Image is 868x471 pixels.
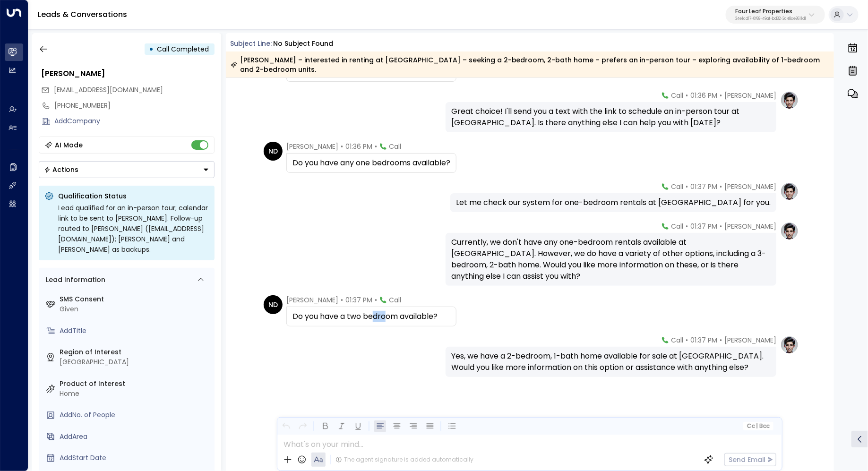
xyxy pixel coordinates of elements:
span: Call [671,91,683,100]
span: • [686,222,688,231]
div: AI Mode [55,140,83,150]
span: • [720,222,722,231]
p: Four Leaf Properties [735,9,806,14]
span: • [686,335,688,345]
div: AddCompany [55,116,215,126]
span: [PERSON_NAME] [724,182,776,191]
span: | [756,423,758,429]
img: profile-logo.png [780,91,799,110]
div: [GEOGRAPHIC_DATA] [60,357,211,367]
div: Lead qualified for an in-person tour; calendar link to be sent to [PERSON_NAME]. Follow-up routed... [59,203,209,255]
div: Lead Information [43,275,106,285]
span: nicholedevries18@hotmail.com [54,85,163,95]
div: Do you have any one bedrooms available? [292,157,450,169]
button: Redo [297,420,309,432]
img: profile-logo.png [780,182,799,201]
div: [PHONE_NUMBER] [55,101,215,111]
div: Home [60,389,211,399]
div: AddTitle [60,326,211,336]
div: Given [60,304,211,314]
span: Call Completed [157,44,209,54]
div: ND [264,295,283,314]
span: Call [671,335,683,345]
p: 34e1cd17-0f68-49af-bd32-3c48ce8611d1 [735,17,806,21]
span: [PERSON_NAME] [286,142,338,151]
span: • [341,142,343,151]
span: Call [671,222,683,231]
div: Button group with a nested menu [39,161,215,178]
div: AddStart Date [60,453,211,463]
button: Four Leaf Properties34e1cd17-0f68-49af-bd32-3c48ce8611d1 [726,6,825,24]
span: [PERSON_NAME] [724,222,776,231]
span: [EMAIL_ADDRESS][DOMAIN_NAME] [54,85,163,94]
div: AddArea [60,432,211,442]
span: • [686,182,688,191]
span: • [686,91,688,100]
div: Actions [44,165,79,174]
a: Leads & Conversations [38,9,127,20]
img: profile-logo.png [780,335,799,354]
span: 01:37 PM [345,295,372,305]
label: Product of Interest [60,379,211,389]
span: • [720,91,722,100]
label: Region of Interest [60,347,211,357]
div: Great choice! I'll send you a text with the link to schedule an in-person tour at [GEOGRAPHIC_DAT... [451,106,771,128]
span: Call [389,295,401,305]
div: No subject found [273,39,333,49]
span: • [341,295,343,305]
div: AddNo. of People [60,410,211,420]
button: Actions [39,161,215,178]
span: Call [389,142,401,151]
p: Qualification Status [59,191,209,201]
span: • [375,295,377,305]
span: Call [671,182,683,191]
div: [PERSON_NAME] – interested in renting at [GEOGRAPHIC_DATA] – seeking a 2-bedroom, 2-bath home – p... [231,55,829,74]
span: 01:37 PM [690,335,717,345]
span: 01:36 PM [690,91,717,100]
div: ND [264,142,283,161]
div: • [149,41,154,58]
div: Yes, we have a 2-bedroom, 1-bath home available for sale at [GEOGRAPHIC_DATA]. Would you like mor... [451,351,771,373]
span: [PERSON_NAME] [286,295,338,305]
div: Currently, we don't have any one-bedroom rentals available at [GEOGRAPHIC_DATA]. However, we do h... [451,237,771,282]
span: 01:37 PM [690,222,717,231]
span: • [720,182,722,191]
span: Cc Bcc [747,423,770,429]
span: [PERSON_NAME] [724,91,776,100]
span: • [720,335,722,345]
span: 01:37 PM [690,182,717,191]
button: Cc|Bcc [743,422,773,431]
span: [PERSON_NAME] [724,335,776,345]
div: The agent signature is added automatically [335,455,473,464]
button: Undo [280,420,292,432]
label: SMS Consent [60,294,211,304]
span: Subject Line: [231,39,272,48]
span: 01:36 PM [345,142,372,151]
div: Do you have a two bedroom available? [292,311,450,322]
img: profile-logo.png [780,222,799,240]
div: Let me check our system for one-bedroom rentals at [GEOGRAPHIC_DATA] for you. [456,197,771,208]
div: [PERSON_NAME] [42,68,215,79]
span: • [375,142,377,151]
